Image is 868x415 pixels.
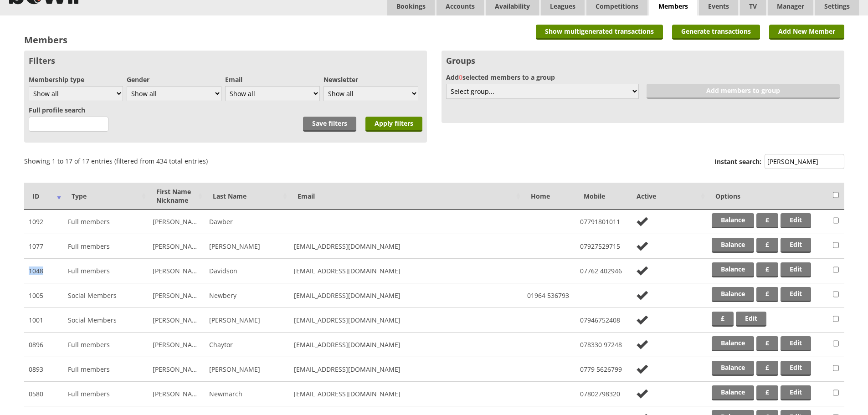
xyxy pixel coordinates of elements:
strong: £ [765,363,769,372]
td: [EMAIL_ADDRESS][DOMAIN_NAME] [289,259,523,283]
td: Social Members [63,308,148,333]
td: 0580 [24,382,63,406]
td: 0896 [24,333,63,357]
td: Newbery [205,283,289,308]
td: 1077 [24,234,63,259]
th: First NameNickname: activate to sort column ascending [148,183,205,210]
td: Full members [63,259,148,283]
label: Email [225,75,319,84]
td: 1048 [24,259,63,283]
input: Apply filters [365,117,422,132]
label: Newsletter [324,75,418,84]
td: Dawber [205,210,289,234]
h2: Members [24,34,67,46]
a: Balance [712,238,754,253]
th: Type: activate to sort column ascending [63,183,148,210]
td: [EMAIL_ADDRESS][DOMAIN_NAME] [289,382,523,406]
td: Full members [63,210,148,234]
td: [EMAIL_ADDRESS][DOMAIN_NAME] [289,234,523,259]
td: 1001 [24,308,63,333]
td: Chaytor [205,333,289,357]
a: Add New Member [769,25,844,40]
span: 0 [459,73,462,82]
label: Gender [127,75,221,84]
h3: Groups [446,55,840,66]
td: [PERSON_NAME] [148,357,205,382]
strong: £ [721,314,724,323]
td: 07762 402946 [575,259,628,283]
td: 0779 5626799 [575,357,628,382]
img: no [633,339,652,350]
input: 3 characters minimum [29,117,108,132]
td: [PERSON_NAME] [148,283,205,308]
th: Last Name: activate to sort column ascending [205,183,289,210]
a: Edit [781,385,811,400]
td: [PERSON_NAME] [148,333,205,357]
a: Balance [712,385,754,400]
a: Balance [712,336,754,351]
td: Davidson [205,259,289,283]
a: Edit [781,262,811,277]
a: £ [756,262,778,277]
h3: Filters [29,55,422,66]
a: Show multigenerated transactions [536,25,663,40]
td: [PERSON_NAME] [205,308,289,333]
td: [EMAIL_ADDRESS][DOMAIN_NAME] [289,308,523,333]
a: Edit [781,238,811,253]
a: £ [756,238,778,253]
td: 07802798320 [575,382,628,406]
label: Membership type [29,75,123,84]
td: [PERSON_NAME] [205,234,289,259]
a: Balance [712,262,754,277]
td: Full members [63,382,148,406]
td: Full members [63,333,148,357]
a: £ [756,336,778,351]
th: ID: activate to sort column ascending [24,183,63,210]
img: no [633,388,652,400]
label: Add selected members to a group [446,73,840,82]
strong: £ [765,265,769,273]
a: Generate transactions [672,25,760,40]
a: £ [712,312,734,327]
td: 078330 97248 [575,333,628,357]
a: Balance [712,361,754,376]
strong: £ [765,240,769,249]
td: [EMAIL_ADDRESS][DOMAIN_NAME] [289,333,523,357]
a: Edit [781,287,811,302]
td: 01964 536793 [523,283,575,308]
td: [EMAIL_ADDRESS][DOMAIN_NAME] [289,357,523,382]
td: 07946752408 [575,308,628,333]
td: [PERSON_NAME] [148,382,205,406]
a: Edit [781,361,811,376]
td: [EMAIL_ADDRESS][DOMAIN_NAME] [289,283,523,308]
td: [PERSON_NAME] [PERSON_NAME] [148,210,205,234]
strong: £ [765,338,769,347]
strong: £ [765,388,769,396]
td: Full members [63,357,148,382]
img: no [633,265,652,277]
td: 1005 [24,283,63,308]
th: Options [707,183,828,210]
a: Save filters [303,117,356,132]
td: Newmarch [205,382,289,406]
td: Full members [63,234,148,259]
td: [PERSON_NAME] [148,234,205,259]
strong: £ [765,215,769,224]
a: £ [756,361,778,376]
label: Instant search: [714,154,844,171]
img: no [633,241,652,252]
strong: £ [765,289,769,298]
td: [PERSON_NAME] [148,308,205,333]
td: Social Members [63,283,148,308]
label: Full profile search [29,106,85,114]
a: £ [756,213,778,228]
a: Balance [712,213,754,228]
td: 07791801011 [575,210,628,234]
th: Home [523,183,575,210]
a: Edit [781,336,811,351]
th: Email: activate to sort column ascending [289,183,523,210]
img: no [633,314,652,326]
td: 0893 [24,357,63,382]
img: no [633,290,652,301]
a: £ [756,287,778,302]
